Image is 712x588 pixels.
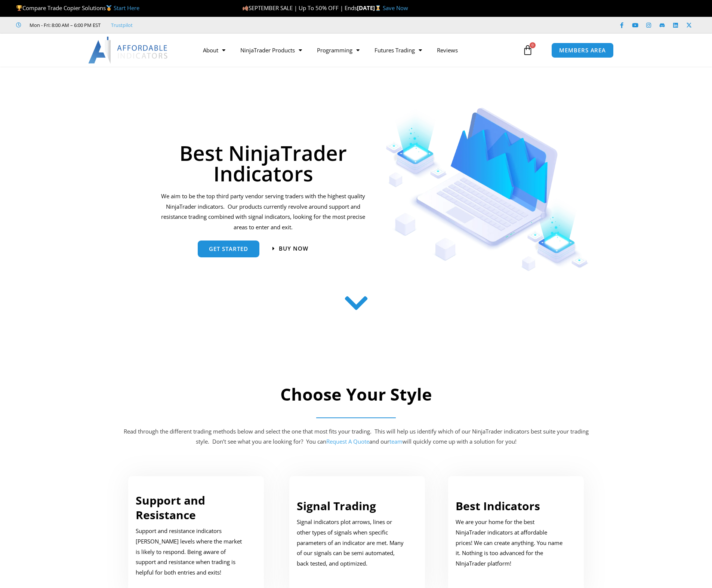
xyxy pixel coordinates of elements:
img: 🏆 [16,5,22,11]
a: Futures Trading [367,42,429,59]
h2: Choose Your Style [123,383,590,405]
a: Programming [309,42,367,59]
a: Buy now [272,246,308,251]
a: Save Now [383,4,408,12]
span: SEPTEMBER SALE | Up To 50% OFF | Ends [242,4,357,12]
span: get started [209,246,248,252]
img: 🥇 [106,5,112,11]
span: MEMBERS AREA [559,48,606,53]
p: Read through the different trading methods below and select the one that most fits your trading. ... [123,426,590,447]
h1: Best NinjaTrader Indicators [160,143,367,184]
span: Compare Trade Copier Solutions [16,4,139,12]
span: Buy now [279,246,308,251]
a: Trustpilot [111,21,133,30]
a: Start Here [114,4,139,12]
a: Request A Quote [326,438,369,445]
a: NinjaTrader Products [233,42,309,59]
nav: Menu [195,42,521,59]
a: Support and Resistance [136,493,205,523]
a: About [195,42,233,59]
a: Signal Trading [297,498,376,514]
img: LogoAI | Affordable Indicators – NinjaTrader [88,37,169,64]
a: team [389,438,403,445]
a: Reviews [429,42,465,59]
a: Best Indicators [456,498,540,514]
p: We are your home for the best NinjaTrader indicators at affordable prices! We can create anything... [456,517,565,569]
a: get started [198,241,259,257]
span: Mon - Fri: 8:00 AM – 6:00 PM EST [28,21,101,30]
p: We aim to be the top third party vendor serving traders with the highest quality NinjaTrader indi... [160,191,367,233]
p: Signal indicators plot arrows, lines or other types of signals when specific parameters of an ind... [297,517,407,569]
a: MEMBERS AREA [551,43,614,58]
p: Support and resistance indicators [PERSON_NAME] levels where the market is likely to respond. Bei... [136,526,246,578]
strong: [DATE] [357,4,383,12]
span: 0 [530,42,536,48]
a: 0 [511,39,544,61]
img: 🍂 [243,5,248,11]
img: ⌛ [375,5,381,11]
img: Indicators 1 | Affordable Indicators – NinjaTrader [386,108,589,271]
